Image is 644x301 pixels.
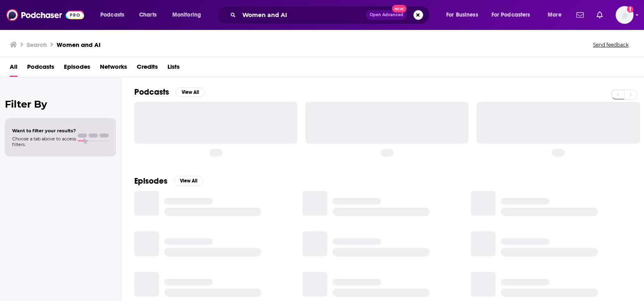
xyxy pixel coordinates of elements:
[5,98,116,110] h2: Filter By
[27,60,54,77] a: Podcasts
[591,41,631,48] button: Send feedback
[446,9,478,21] span: For Business
[176,87,205,97] button: View All
[137,60,158,77] a: Credits
[172,9,201,21] span: Monitoring
[486,8,542,21] button: open menu
[593,8,606,22] a: Show notifications dropdown
[64,60,90,77] a: Episodes
[57,41,101,49] h3: Women and AI
[134,176,167,186] h2: Episodes
[134,176,203,186] a: EpisodesView All
[542,8,572,21] button: open menu
[12,136,76,147] span: Choose a tab above to access filters.
[239,8,366,21] input: Search podcasts, credits, & more...
[100,9,124,21] span: Podcasts
[10,60,17,77] a: All
[616,6,633,24] button: Show profile menu
[225,6,438,24] div: Search podcasts, credits, & more...
[134,87,205,97] a: PodcastsView All
[627,6,633,13] svg: Add a profile image
[441,8,488,21] button: open menu
[370,13,403,17] span: Open Advanced
[100,60,127,77] a: Networks
[491,9,530,21] span: For Podcasters
[6,7,84,23] img: Podchaser - Follow, Share and Rate Podcasts
[174,176,203,186] button: View All
[167,8,212,21] button: open menu
[134,8,161,21] a: Charts
[134,87,169,97] h2: Podcasts
[139,9,157,21] span: Charts
[167,60,180,77] a: Lists
[548,9,561,21] span: More
[366,10,407,20] button: Open AdvancedNew
[27,41,47,49] h3: Search
[95,8,135,21] button: open menu
[392,5,407,13] span: New
[12,128,76,134] span: Want to filter your results?
[616,6,633,24] span: Logged in as amanda.moss
[573,8,587,22] a: Show notifications dropdown
[616,6,633,24] img: User Profile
